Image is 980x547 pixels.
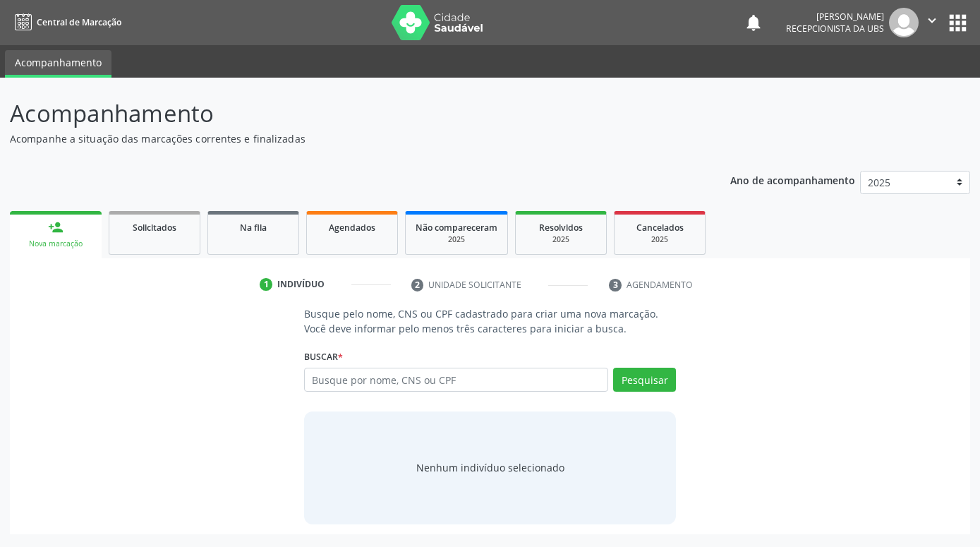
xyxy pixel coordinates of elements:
[304,346,343,368] label: Buscar
[304,368,608,392] input: Busque por nome, CNS ou CPF
[919,8,945,37] button: 
[416,234,497,245] div: 2025
[889,8,919,37] img: img
[133,222,176,234] span: Solicitados
[786,23,884,35] span: Recepcionista da UBS
[744,13,763,32] button: notifications
[304,306,676,336] p: Busque pelo nome, CNS ou CPF cadastrado para criar uma nova marcação. Você deve informar pelo men...
[20,239,92,249] div: Nova marcação
[416,460,564,475] div: Nenhum indivíduo selecionado
[730,171,855,188] p: Ano de acompanhamento
[37,16,121,28] span: Central de Marcação
[636,222,684,234] span: Cancelados
[786,11,884,23] div: [PERSON_NAME]
[945,11,970,35] button: apps
[924,13,940,28] i: 
[5,50,111,78] a: Acompanhamento
[240,222,267,234] span: Na fila
[526,234,596,245] div: 2025
[416,222,497,234] span: Não compareceram
[613,368,676,392] button: Pesquisar
[48,220,63,235] div: person_add
[539,222,583,234] span: Resolvidos
[10,96,682,131] p: Acompanhamento
[260,278,272,291] div: 1
[277,278,325,291] div: Indivíduo
[329,222,375,234] span: Agendados
[10,131,682,146] p: Acompanhe a situação das marcações correntes e finalizadas
[10,11,121,34] a: Central de Marcação
[624,234,695,245] div: 2025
